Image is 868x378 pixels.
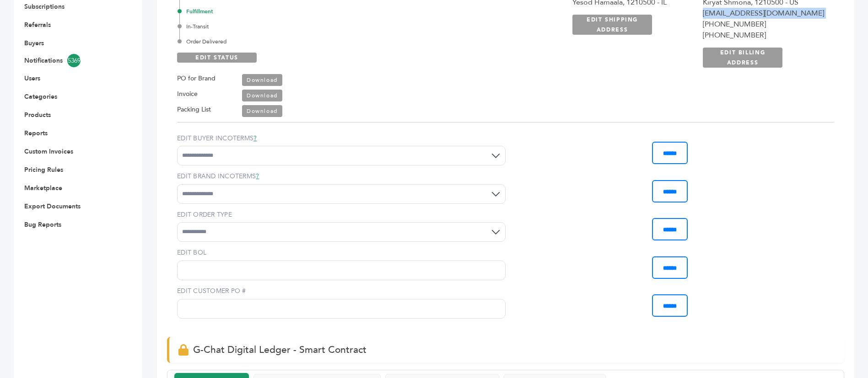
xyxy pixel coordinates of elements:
[177,53,257,63] a: EDIT STATUS
[24,2,65,11] a: Subscriptions
[24,184,62,192] a: Marketplace
[24,21,51,29] a: Referrals
[242,90,282,101] a: Download
[24,129,48,138] a: Reports
[242,105,282,117] a: Download
[703,8,824,19] div: [EMAIL_ADDRESS][DOMAIN_NAME]
[193,343,367,357] span: G-Chat Digital Ledger - Smart Contract
[24,147,73,156] a: Custom Invoices
[24,74,40,83] a: Users
[24,202,81,211] a: Export Documents
[24,220,61,229] a: Bug Reports
[242,74,282,86] a: Download
[177,287,506,296] label: EDIT CUSTOMER PO #
[703,48,782,68] a: EDIT BILLING ADDRESS
[24,92,57,101] a: Categories
[177,210,506,219] label: EDIT ORDER TYPE
[179,7,407,16] div: Fulfillment
[177,172,506,181] label: EDIT BRAND INCOTERMS
[177,134,506,143] label: EDIT BUYER INCOTERMS
[177,73,216,84] label: PO for Brand
[703,19,824,30] div: [PHONE_NUMBER]
[179,22,407,31] div: In-Transit
[177,89,198,100] label: Invoice
[253,134,257,143] a: ?
[177,104,211,115] label: Packing List
[24,165,63,174] a: Pricing Rules
[179,37,407,46] div: Order Delivered
[24,54,118,67] a: Notifications5369
[24,39,44,48] a: Buyers
[572,15,652,35] a: EDIT SHIPPING ADDRESS
[67,54,81,67] span: 5369
[24,111,51,119] a: Products
[703,30,824,41] div: [PHONE_NUMBER]
[256,172,259,181] a: ?
[177,248,506,257] label: EDIT BOL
